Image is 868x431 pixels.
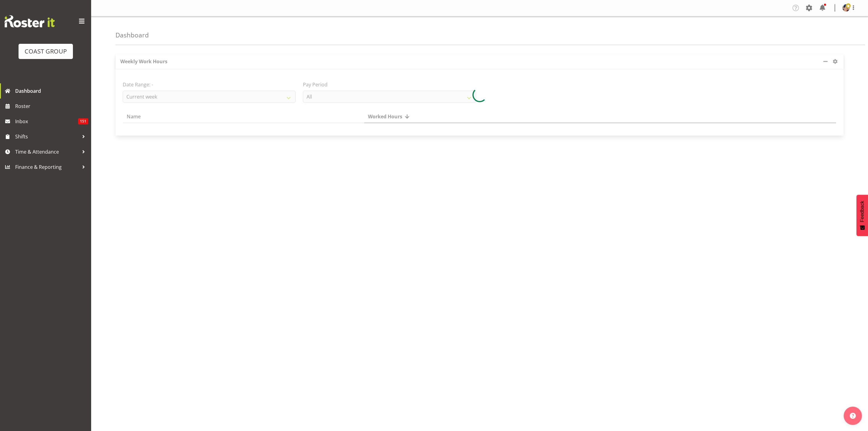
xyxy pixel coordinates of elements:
[842,4,850,12] img: nicola-ransome074dfacac28780df25dcaf637c6ea5be.png
[115,32,149,39] h4: Dashboard
[15,117,78,126] span: Inbox
[5,15,55,27] img: Rosterit website logo
[15,102,88,111] span: Roster
[856,195,868,236] button: Feedback - Show survey
[15,162,79,172] span: Finance & Reporting
[15,132,79,141] span: Shifts
[25,47,67,56] div: COAST GROUP
[15,147,79,156] span: Time & Attendance
[850,413,856,419] img: help-xxl-2.png
[859,201,865,222] span: Feedback
[78,118,88,124] span: 151
[15,86,88,96] span: Dashboard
